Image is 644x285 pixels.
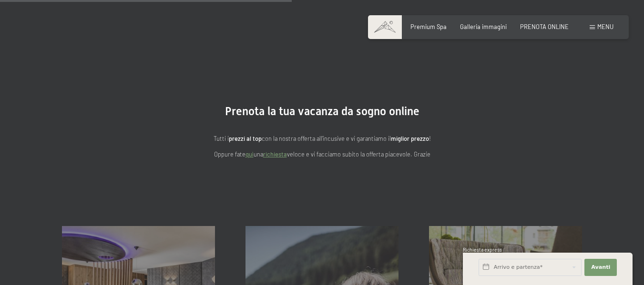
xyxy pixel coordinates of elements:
[463,247,502,253] span: Richiesta express
[132,134,513,143] p: Tutti i con la nostra offerta all'incusive e vi garantiamo il !
[591,264,610,271] span: Avanti
[263,150,287,158] a: richiesta
[132,149,513,159] p: Oppure fate una veloce e vi facciamo subito la offerta piacevole. Grazie
[597,23,613,30] span: Menu
[460,23,507,30] a: Galleria immagini
[520,23,569,30] a: PRENOTA ONLINE
[225,105,419,118] span: Prenota la tua vacanza da sogno online
[229,135,262,142] strong: prezzi al top
[245,150,254,158] a: quì
[584,259,617,276] button: Avanti
[391,135,429,142] strong: miglior prezzo
[410,23,447,30] a: Premium Spa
